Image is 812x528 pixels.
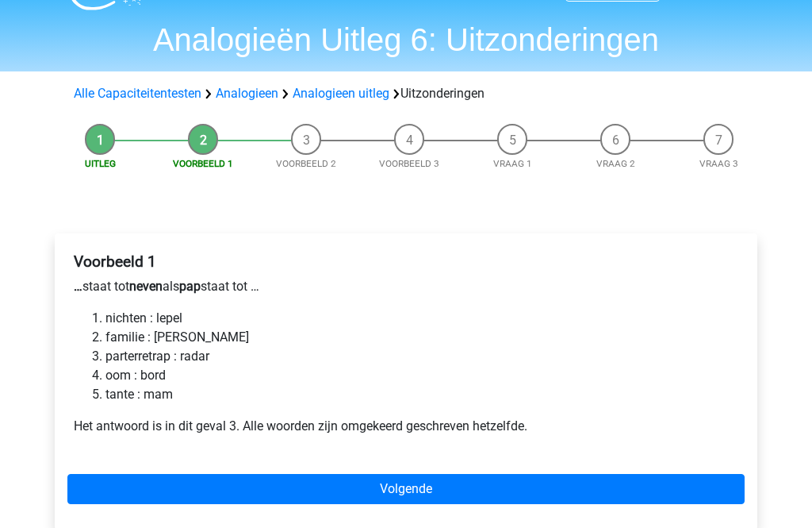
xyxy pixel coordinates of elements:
a: Vraag 2 [596,159,635,170]
p: Het antwoord is in dit geval 3. Alle woorden zijn omgekeerd geschreven hetzelfde. [74,418,738,437]
b: pap [179,279,201,295]
li: oom : bord [105,367,738,386]
li: familie : [PERSON_NAME] [105,329,738,348]
a: Vraag 1 [493,159,532,170]
a: Analogieen uitleg [293,87,389,102]
li: nichten : lepel [105,310,738,329]
a: Alle Capaciteitentesten [74,87,201,102]
a: Voorbeeld 2 [276,159,336,170]
li: parterretrap : radar [105,348,738,367]
b: Voorbeeld 1 [74,253,156,272]
h1: Analogieën Uitleg 6: Uitzonderingen [41,21,771,60]
a: Vraag 3 [699,159,738,170]
a: Analogieen [216,87,278,102]
b: neven [129,279,163,295]
a: Volgende [67,475,745,505]
div: Uitzonderingen [67,85,745,104]
b: … [74,279,82,295]
a: Voorbeeld 1 [173,159,233,170]
p: staat tot als staat tot … [74,278,738,297]
li: tante : mam [105,386,738,405]
a: Voorbeeld 3 [379,159,439,170]
a: Uitleg [85,159,116,170]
